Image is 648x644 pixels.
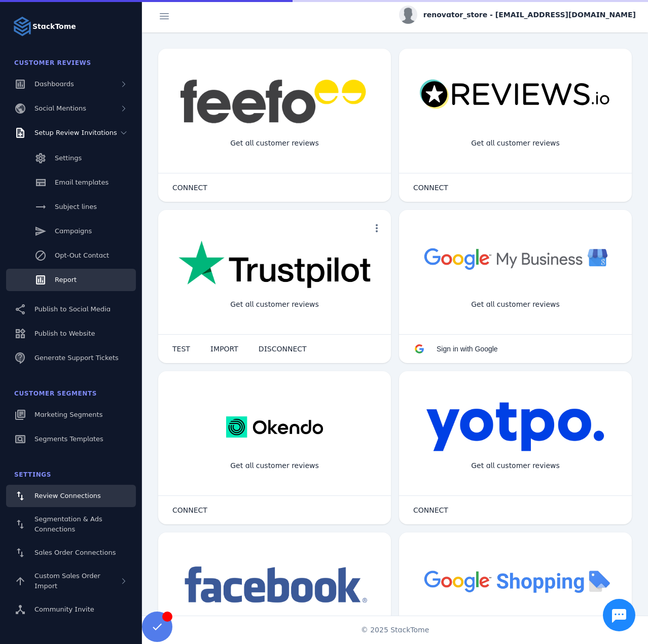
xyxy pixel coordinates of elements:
[6,598,136,621] a: Community Invite
[34,354,119,362] span: Generate Support Tickets
[34,80,74,88] span: Dashboards
[34,411,102,418] span: Marketing Segments
[172,345,190,352] span: TEST
[6,171,136,194] a: Email templates
[6,220,136,242] a: Campaigns
[463,291,568,318] div: Get all customer reviews
[222,452,327,479] div: Get all customer reviews
[6,298,136,320] a: Publish to Social Media
[403,500,458,520] button: CONNECT
[259,345,307,352] span: DISCONNECT
[419,240,611,276] img: googlebusiness.png
[6,485,136,507] a: Review Connections
[162,177,218,198] button: CONNECT
[419,79,611,110] img: reviewsio.svg
[55,227,92,235] span: Campaigns
[55,203,97,210] span: Subject lines
[32,21,76,32] strong: StackTome
[14,390,97,397] span: Customer Segments
[222,130,327,157] div: Get all customer reviews
[455,614,575,640] div: Import Products from Google
[6,428,136,450] a: Segments Templates
[413,184,448,191] span: CONNECT
[403,177,458,198] button: CONNECT
[162,500,218,520] button: CONNECT
[200,339,248,359] button: IMPORT
[34,572,100,590] span: Custom Sales Order Import
[14,59,91,66] span: Customer Reviews
[34,492,101,499] span: Review Connections
[6,244,136,267] a: Opt-Out Contact
[12,16,32,37] img: Logo image
[6,347,136,369] a: Generate Support Tickets
[463,130,568,157] div: Get all customer reviews
[55,276,77,283] span: Report
[6,542,136,564] a: Sales Order Connections
[399,6,636,24] button: renovator_store - [EMAIL_ADDRESS][DOMAIN_NAME]
[6,196,136,218] a: Subject lines
[6,509,136,540] a: Segmentation & Ads Connections
[423,10,636,20] span: renovator_store - [EMAIL_ADDRESS][DOMAIN_NAME]
[34,305,111,313] span: Publish to Social Media
[172,184,207,191] span: CONNECT
[34,435,103,443] span: Segments Templates
[178,240,371,290] img: trustpilot.png
[367,218,387,238] button: more
[178,563,371,608] img: facebook.png
[34,104,86,112] span: Social Mentions
[14,471,51,478] span: Settings
[34,129,117,136] span: Setup Review Invitations
[55,178,109,186] span: Email templates
[6,323,136,345] a: Publish to Website
[413,507,448,514] span: CONNECT
[403,339,508,359] button: Sign in with Google
[399,6,417,24] img: profile.jpg
[34,330,95,337] span: Publish to Website
[210,345,238,352] span: IMPORT
[222,291,327,318] div: Get all customer reviews
[34,605,94,613] span: Community Invite
[6,269,136,291] a: Report
[248,339,317,359] button: DISCONNECT
[55,252,109,259] span: Opt-Out Contact
[426,402,605,452] img: yotpo.png
[162,339,200,359] button: TEST
[361,625,429,635] span: © 2025 StackTome
[6,404,136,426] a: Marketing Segments
[34,549,116,556] span: Sales Order Connections
[55,154,82,162] span: Settings
[419,563,611,599] img: googleshopping.png
[34,515,102,533] span: Segmentation & Ads Connections
[178,79,371,124] img: feefo.png
[172,507,207,514] span: CONNECT
[6,147,136,169] a: Settings
[463,452,568,479] div: Get all customer reviews
[437,345,498,353] span: Sign in with Google
[226,402,323,452] img: okendo.webp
